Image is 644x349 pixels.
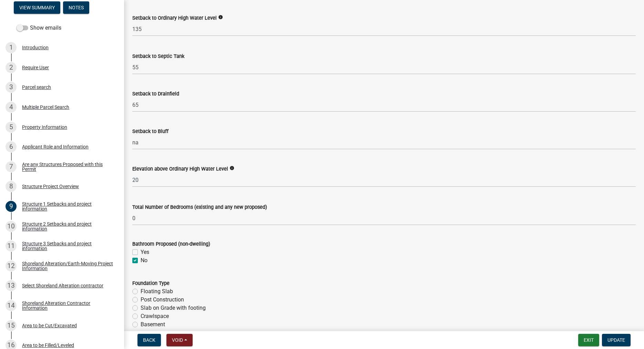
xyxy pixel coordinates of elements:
div: Require User [22,65,49,70]
div: 2 [6,62,17,73]
div: Structure Project Overview [22,184,79,189]
button: Void [166,334,193,346]
div: Property Information [22,125,67,130]
button: View Summary [14,1,60,14]
div: Shoreland Alteration/Earth-Moving Project Information [22,261,113,271]
label: Basement [141,320,165,329]
span: Back [143,337,155,343]
label: No [141,256,147,265]
wm-modal-confirm: Notes [63,6,89,11]
div: Area to be Cut/Excavated [22,323,77,328]
label: Setback to Septic Tank [132,54,184,59]
label: Elevation above Ordinary High Water Level [132,167,228,172]
div: Structure 2 Setbacks and project information [22,222,113,231]
div: Applicant Role and Information [22,144,89,149]
div: 12 [6,260,17,271]
div: 1 [6,42,17,53]
i: info [229,166,234,171]
div: 11 [6,240,17,252]
div: 8 [6,181,17,192]
label: Crawlspace [141,312,169,320]
wm-modal-confirm: Summary [14,6,60,11]
div: Are any Structures Proposed with this Permit [22,162,113,172]
label: Foundation Type [132,281,170,286]
div: 6 [6,141,17,152]
label: Setback to Ordinary High Water Level [132,16,217,21]
button: Exit [578,334,599,346]
div: Introduction [22,45,49,50]
label: Bathroom Proposed (non-dwelling) [132,242,210,247]
button: Back [137,334,161,346]
div: 9 [6,201,17,212]
div: 10 [6,221,17,232]
label: Floating Slab [141,287,173,296]
i: info [218,15,223,20]
label: Total Number of Bedrooms (existing and any new proposed) [132,205,267,210]
label: Setback to Bluff [132,129,168,134]
label: Yes [141,248,149,256]
button: Notes [63,1,89,14]
label: Setback to Drainfield [132,92,179,96]
label: Post Construction [141,296,184,304]
button: Update [602,334,631,346]
div: Structure 3 Setbacks and project information [22,241,113,251]
div: 5 [6,122,17,133]
div: Multiple Parcel Search [22,105,69,110]
span: Update [607,337,625,343]
div: 3 [6,82,17,93]
span: Void [172,337,183,343]
div: Parcel search [22,85,51,90]
div: 15 [6,320,17,331]
div: Select Shoreland Alteration contractor [22,283,103,288]
div: Area to be Filled/Leveled [22,343,74,348]
div: 13 [6,280,17,291]
div: 14 [6,300,17,311]
label: Slab on Grade with footing [141,304,206,312]
div: Structure 1 Setbacks and project information [22,202,113,211]
div: 7 [6,161,17,172]
div: 4 [6,102,17,113]
div: Shoreland Alteration Contractor Information [22,301,113,310]
label: Show emails [17,24,61,32]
